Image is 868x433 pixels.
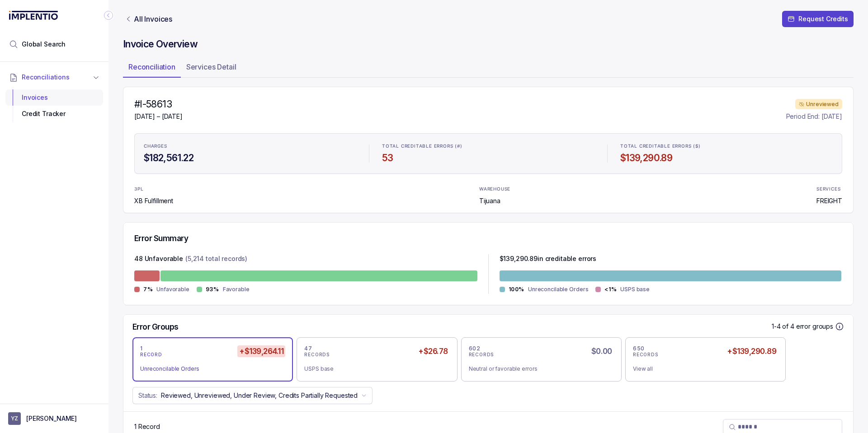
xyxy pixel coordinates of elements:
[134,186,158,192] p: 3PL
[604,286,617,293] p: <1%
[185,254,247,265] p: (5,214 total records)
[382,144,462,149] p: TOTAL CREDITABLE ERRORS (#)
[134,233,188,243] h5: Error Summary
[134,112,183,121] p: [DATE] – [DATE]
[469,352,494,358] p: RECORDS
[123,60,181,78] li: Tab Reconciliation
[22,73,70,82] span: Reconciliations
[26,414,77,423] p: [PERSON_NAME]
[123,60,854,78] ul: Tab Group
[633,352,658,358] p: RECORDS
[479,186,510,192] p: WAREHOUSE
[132,387,373,404] button: Status:Reviewed, Unreviewed, Under Review, Credits Partially Requested
[469,364,607,373] div: Neutral or favorable errors
[156,285,189,294] p: Unfavorable
[181,60,242,78] li: Tab Services Detail
[123,38,854,51] h4: Invoice Overview
[469,345,481,352] p: 602
[132,322,179,332] h5: Error Groups
[620,285,650,294] p: USPS base
[186,61,236,72] p: Services Detail
[382,152,594,164] h4: 53
[590,345,614,357] h5: $0.00
[140,345,143,352] p: 1
[143,286,153,293] p: 7%
[134,254,183,265] p: 48 Unfavorable
[134,196,173,205] p: XB Fulfillment
[22,40,66,49] span: Global Search
[500,254,597,265] p: $ 139,290.89 in creditable errors
[816,196,842,205] p: FREIGHT
[615,137,838,170] li: Statistic TOTAL CREDITABLE ERRORS ($)
[633,364,771,373] div: View all
[128,61,175,72] p: Reconciliation
[528,285,588,294] p: Unreconcilable Orders
[786,112,842,121] p: Period End: [DATE]
[161,391,358,400] p: Reviewed, Unreviewed, Under Review, Credits Partially Requested
[223,285,250,294] p: Favorable
[138,391,157,400] p: Status:
[479,196,500,205] p: Tijuana
[5,88,103,124] div: Reconciliations
[13,106,96,122] div: Credit Tracker
[620,144,701,149] p: TOTAL CREDITABLE ERRORS ($)
[134,133,842,174] ul: Statistic Highlights
[725,345,778,357] h5: +$139,290.89
[304,364,442,373] div: USPS base
[796,322,833,331] p: error groups
[140,364,278,373] div: Unreconcilable Orders
[134,422,160,431] p: 1 Record
[134,14,172,23] p: All Invoices
[377,137,600,170] li: Statistic TOTAL CREDITABLE ERRORS (#)
[237,345,285,357] h5: +$139,264.11
[795,99,842,110] div: Unreviewed
[509,286,524,293] p: 100%
[144,152,356,164] h4: $182,561.22
[140,352,162,358] p: RECORD
[620,152,833,164] h4: $139,290.89
[633,345,645,352] p: 650
[304,345,312,352] p: 47
[782,11,854,27] button: Request Credits
[134,422,160,431] div: Remaining page entries
[772,322,796,331] p: 1-4 of 4
[5,67,103,87] button: Reconciliations
[798,14,848,23] p: Request Credits
[138,137,362,170] li: Statistic CHARGES
[13,89,96,106] div: Invoices
[304,352,330,358] p: RECORDS
[123,14,174,23] a: Link All Invoices
[103,10,114,21] div: Collapse Icon
[206,286,219,293] p: 93%
[8,412,21,425] span: User initials
[416,345,449,357] h5: +$26.78
[8,412,100,425] button: User initials[PERSON_NAME]
[144,144,167,149] p: CHARGES
[816,186,840,192] p: SERVICES
[134,98,183,111] h4: #I-58613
